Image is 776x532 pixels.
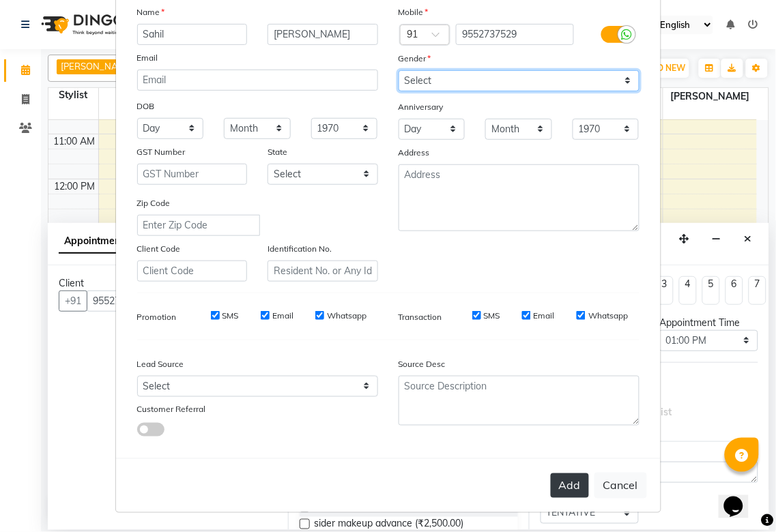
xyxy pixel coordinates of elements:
[137,164,248,185] input: GST Number
[137,146,186,158] label: GST Number
[222,310,239,322] label: SMS
[588,310,628,322] label: Whatsapp
[534,310,555,322] label: Email
[137,70,378,91] input: Email
[399,311,442,323] label: Transaction
[137,404,206,416] label: Customer Referral
[399,147,430,159] label: Address
[327,310,367,322] label: Whatsapp
[399,53,431,65] label: Gender
[272,310,293,322] label: Email
[268,261,378,282] input: Resident No. or Any Id
[268,243,332,255] label: Identification No.
[137,24,248,45] input: First Name
[268,24,378,45] input: Last Name
[137,358,184,370] label: Lead Source
[137,100,155,113] label: DOB
[137,311,177,323] label: Promotion
[399,6,429,18] label: Mobile
[137,197,171,209] label: Zip Code
[484,310,500,322] label: SMS
[594,473,647,499] button: Cancel
[137,52,158,64] label: Email
[137,215,260,236] input: Enter Zip Code
[456,24,574,45] input: Mobile
[268,146,287,158] label: State
[137,6,165,18] label: Name
[551,473,589,498] button: Add
[137,261,248,282] input: Client Code
[137,243,181,255] label: Client Code
[399,101,444,113] label: Anniversary
[399,358,446,370] label: Source Desc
